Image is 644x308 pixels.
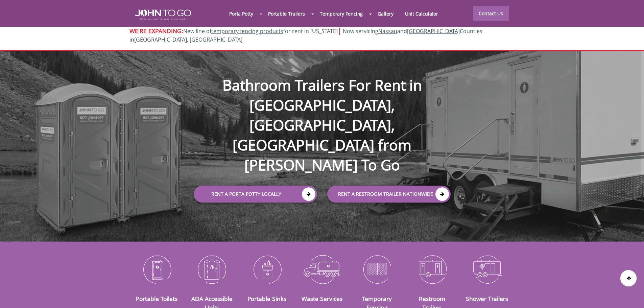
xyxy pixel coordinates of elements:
span: Now servicing and Counties in [129,27,482,43]
a: Rent a Porta Potty Locally [194,186,317,203]
img: Temporary-Fencing-cion_N.png [355,252,400,287]
a: Contact Us [473,6,509,21]
a: Waste Services [302,294,342,303]
a: Nassau [378,27,397,35]
a: [GEOGRAPHIC_DATA] [407,27,460,35]
a: temporary fencing products [211,27,283,35]
a: Porta Potty [223,6,259,21]
a: Unit Calculator [399,6,444,21]
img: Restroom-Trailers-icon_N.png [410,252,455,287]
a: Portable Trailers [262,6,311,21]
a: Portable Toilets [136,294,177,303]
img: Portable-Toilets-icon_N.png [135,252,180,287]
img: Shower-Trailers-icon_N.png [465,252,510,287]
img: Portable-Sinks-icon_N.png [244,252,289,287]
span: WE'RE EXPANDING: [129,27,183,35]
img: JOHN to go [135,9,191,20]
img: ADA-Accessible-Units-icon_N.png [189,252,234,287]
a: [GEOGRAPHIC_DATA], [GEOGRAPHIC_DATA] [134,36,242,43]
img: Waste-Services-icon_N.png [300,252,344,287]
h1: Bathroom Trailers For Rent in [GEOGRAPHIC_DATA], [GEOGRAPHIC_DATA], [GEOGRAPHIC_DATA] from [PERSO... [187,53,457,175]
span: | [338,26,341,35]
span: New line of for rent in [US_STATE] [129,27,482,43]
a: Gallery [372,6,399,21]
a: rent a RESTROOM TRAILER Nationwide [327,186,451,203]
a: Portable Sinks [247,294,286,303]
a: Shower Trailers [466,294,508,303]
a: Temporary Fencing [314,6,368,21]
